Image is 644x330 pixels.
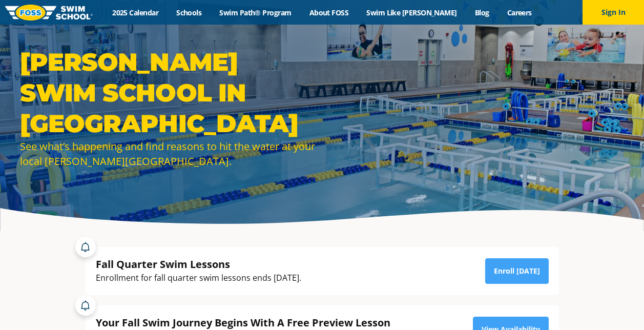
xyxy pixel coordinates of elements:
[96,257,301,271] div: Fall Quarter Swim Lessons
[96,271,301,285] div: Enrollment for fall quarter swim lessons ends [DATE].
[20,139,317,169] div: See what’s happening and find reasons to hit the water at your local [PERSON_NAME][GEOGRAPHIC_DATA].
[485,258,549,284] a: Enroll [DATE]
[466,8,498,17] a: Blog
[168,8,211,17] a: Schools
[300,8,358,17] a: About FOSS
[211,8,300,17] a: Swim Path® Program
[20,47,317,139] h1: [PERSON_NAME] Swim School in [GEOGRAPHIC_DATA]
[358,8,466,17] a: Swim Like [PERSON_NAME]
[5,5,93,20] img: FOSS Swim School Logo
[103,8,168,17] a: 2025 Calendar
[96,316,440,329] div: Your Fall Swim Journey Begins With A Free Preview Lesson
[498,8,541,17] a: Careers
